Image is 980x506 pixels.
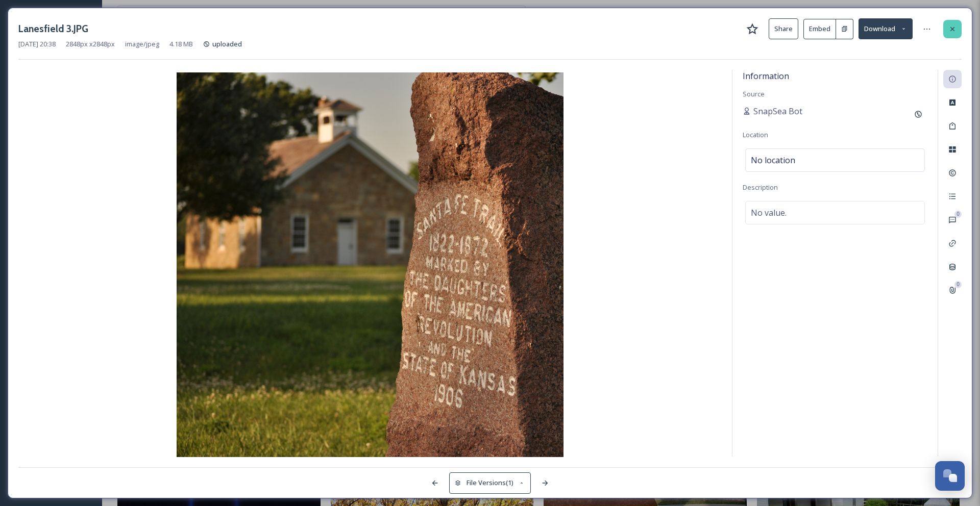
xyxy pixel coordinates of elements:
span: Description [743,183,778,192]
span: No location [751,154,795,166]
button: Share [769,18,798,39]
span: SnapSea Bot [753,105,802,117]
span: 4.18 MB [169,39,193,49]
button: Embed [803,19,836,39]
span: Location [743,130,768,139]
button: File Versions(1) [449,472,531,493]
span: No value. [751,207,787,219]
span: uploaded [212,39,242,48]
button: Download [859,18,913,39]
span: Information [743,70,789,82]
h3: Lanesfield 3.JPG [18,21,88,36]
span: image/jpeg [125,39,159,49]
div: 0 [954,281,962,288]
span: [DATE] 20:38 [18,39,56,49]
span: 2848 px x 2848 px [66,39,115,49]
button: Open Chat [935,461,965,491]
span: Source [743,89,765,98]
div: 0 [954,211,962,218]
img: 1U7xUzsspceHVgFIwhnOlTuR-lSt_n1zf.JPG [18,72,722,459]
